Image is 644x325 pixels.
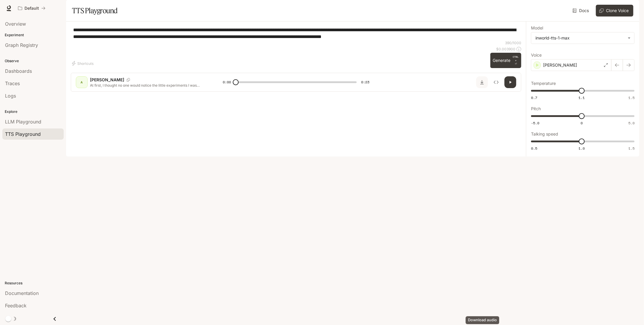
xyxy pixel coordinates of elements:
[71,59,96,68] button: Shortcuts
[496,47,515,52] p: $ 0.003900
[628,95,635,100] span: 1.5
[531,107,541,111] p: Pitch
[77,77,86,87] div: A
[571,5,591,17] a: Docs
[490,76,502,88] button: Inspect
[490,53,522,68] button: GenerateCTRL +⏎
[531,146,537,151] span: 0.5
[513,55,519,62] p: CTRL +
[543,62,577,68] p: [PERSON_NAME]
[124,78,132,82] button: Copy Voice ID
[505,40,521,45] p: 390 / 1000
[72,5,118,17] h1: TTS Playground
[628,146,635,151] span: 1.5
[24,6,39,11] p: Default
[361,79,370,85] span: 0:23
[579,95,585,100] span: 1.1
[476,76,488,88] button: Download audio
[628,121,635,126] span: 5.0
[531,32,634,44] div: inworld-tts-1-max
[531,26,543,30] p: Model
[531,121,539,126] span: -5.0
[466,316,499,324] div: Download audio
[596,5,633,17] button: Clone Voice
[531,81,556,85] p: Temperature
[15,2,48,14] button: All workspaces
[579,146,585,151] span: 1.0
[223,79,231,85] span: 0:00
[513,55,519,66] p: ⏎
[90,77,124,83] p: [PERSON_NAME]
[535,35,625,41] div: inworld-tts-1-max
[581,121,583,126] span: 0
[531,95,537,100] span: 0.7
[531,53,542,57] p: Voice
[531,132,558,136] p: Talking speed
[90,83,209,88] p: At first, I thought no one would notice the little experiments I was posting. But then the reacti...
